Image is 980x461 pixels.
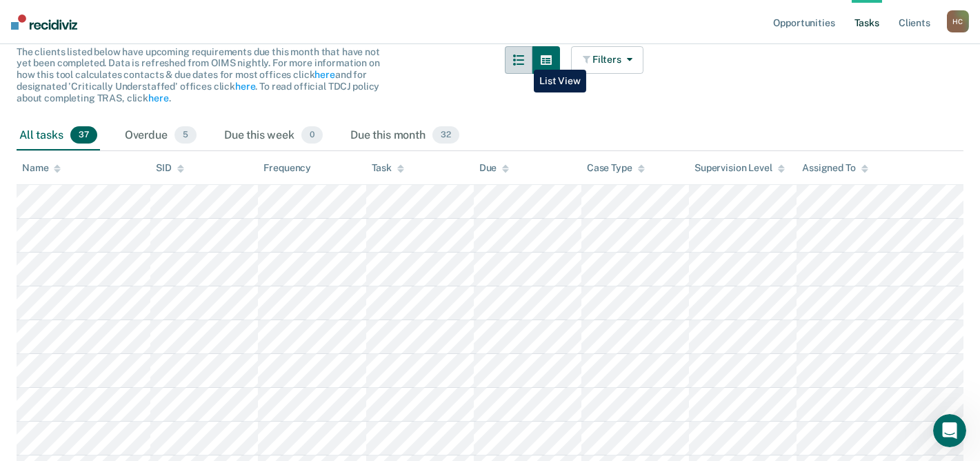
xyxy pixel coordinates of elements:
[70,126,97,144] span: 37
[314,69,334,80] a: here
[138,334,276,389] button: Messages
[11,14,77,30] img: Recidiviz
[161,22,189,50] img: Profile image for Kim
[237,22,262,47] div: Close
[174,126,197,144] span: 5
[183,369,231,378] span: Messages
[301,126,323,144] span: 0
[372,162,404,174] div: Task
[694,162,785,174] div: Supervision Level
[432,126,459,144] span: 32
[571,46,644,74] button: Filters
[802,162,868,174] div: Assigned To
[53,369,84,378] span: Home
[28,26,103,48] img: logo
[263,162,311,174] div: Frequency
[947,10,969,32] button: HC
[587,162,645,174] div: Case Type
[348,121,462,151] div: Due this month32
[122,121,199,151] div: Overdue5
[947,10,969,32] div: H C
[221,121,326,151] div: Due this week0
[156,162,184,174] div: SID
[188,22,215,50] div: Profile image for Krysty
[17,121,100,151] div: All tasks37
[28,174,230,188] div: Send us a message
[148,92,168,104] a: here
[28,98,248,121] p: Hi [PERSON_NAME]
[14,162,262,200] div: Send us a message
[17,46,380,104] span: The clients listed below have upcoming requirements due this month that have not yet been complet...
[479,162,510,174] div: Due
[135,22,163,50] img: Profile image for Rajan
[28,121,248,145] p: How can we help?
[235,81,255,92] a: here
[22,162,61,174] div: Name
[933,414,966,447] iframe: Intercom live chat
